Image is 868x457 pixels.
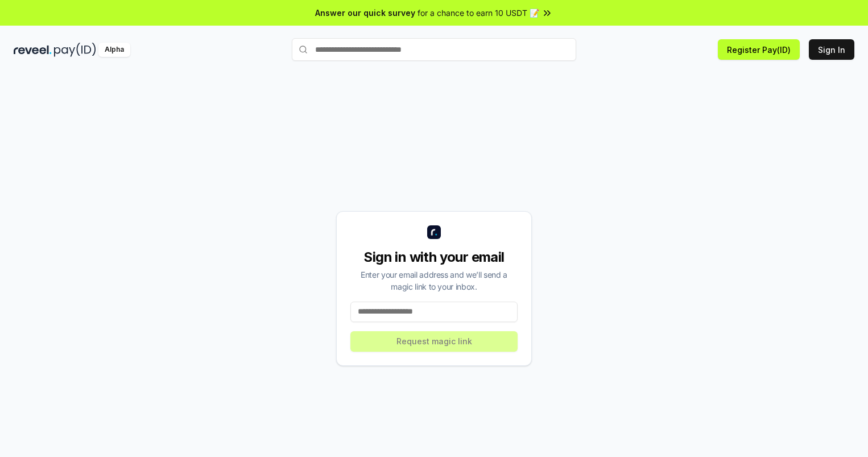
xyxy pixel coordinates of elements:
button: Sign In [809,39,854,60]
span: Answer our quick survey [315,7,415,19]
img: pay_id [54,43,96,57]
div: Enter your email address and we’ll send a magic link to your inbox. [350,269,518,293]
div: Alpha [98,43,130,57]
img: reveel_dark [14,43,52,57]
button: Register Pay(ID) [718,39,800,60]
img: logo_small [427,225,441,239]
div: Sign in with your email [350,248,518,266]
span: for a chance to earn 10 USDT 📝 [418,7,539,19]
